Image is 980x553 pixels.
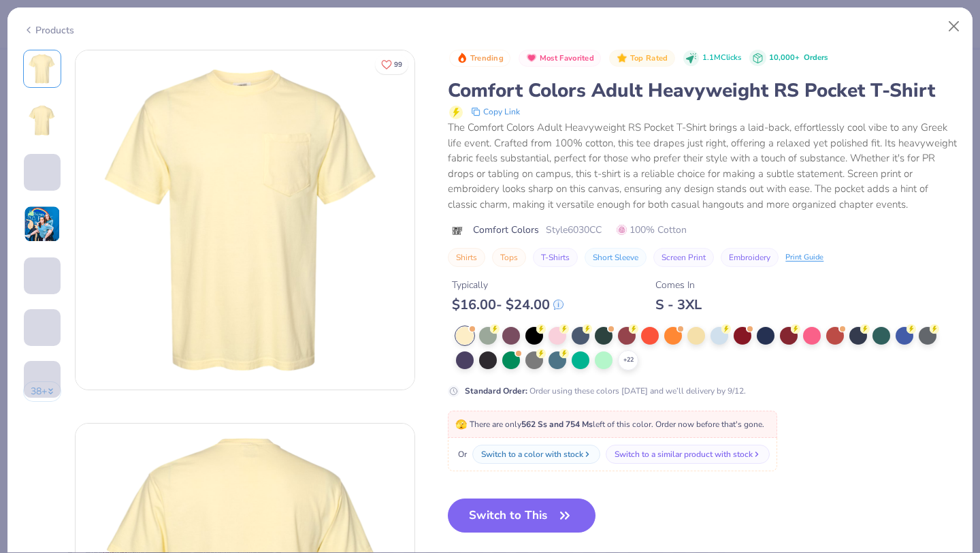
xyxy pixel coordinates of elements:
button: Close [941,14,967,39]
button: T-Shirts [533,248,578,267]
span: Comfort Colors [473,223,539,237]
strong: Standard Order : [465,385,527,396]
div: Products [23,23,74,37]
img: User generated content [24,191,26,227]
button: Tops [492,248,526,267]
img: User generated content [24,206,61,242]
button: Badge Button [449,50,510,67]
span: 100% Cotton [617,223,687,237]
span: 99 [394,61,402,68]
img: Top Rated sort [617,52,627,63]
button: Badge Button [609,50,674,67]
button: Short Sleeve [585,248,647,267]
img: User generated content [24,398,26,434]
span: Or [455,448,467,460]
div: Print Guide [785,252,823,264]
button: Embroidery [721,248,779,267]
img: Front [26,52,59,85]
button: Screen Print [653,248,714,267]
button: Switch to This [448,499,595,533]
img: Most Favorited sort [526,52,537,63]
span: Top Rated [630,54,668,62]
button: Like [375,54,408,74]
span: Orders [804,52,828,63]
img: Back [26,104,59,137]
img: Front [76,50,414,390]
button: Switch to a similar product with stock [606,445,770,464]
span: + 22 [623,355,634,365]
div: Comfort Colors Adult Heavyweight RS Pocket T-Shirt [448,78,957,104]
img: Trending sort [457,52,468,63]
div: Comes In [655,278,702,292]
div: The Comfort Colors Adult Heavyweight RS Pocket T-Shirt brings a laid-back, effortlessly cool vibe... [448,120,957,212]
div: Switch to a similar product with stock [615,448,753,460]
div: Switch to a color with stock [481,448,583,460]
button: Switch to a color with stock [472,445,600,464]
button: 38+ [23,381,62,402]
span: Trending [470,54,504,62]
button: Badge Button [519,50,601,67]
div: Typically [452,278,563,292]
span: There are only left of this color. Order now before that's gone. [455,419,764,430]
span: 🫣 [455,418,467,431]
div: S - 3XL [655,296,702,313]
strong: 562 Ss and 754 Ms [521,419,593,430]
div: $ 16.00 - $ 24.00 [452,296,563,313]
button: copy to clipboard [467,104,524,120]
img: User generated content [24,294,26,331]
div: 10,000+ [769,52,828,64]
div: Order using these colors [DATE] and we’ll delivery by 9/12. [465,385,746,397]
button: Shirts [448,248,485,267]
img: User generated content [24,346,26,383]
img: brand logo [448,225,466,236]
span: Style 6030CC [546,223,602,237]
span: 1.1M Clicks [702,52,741,64]
span: Most Favorited [540,54,594,62]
